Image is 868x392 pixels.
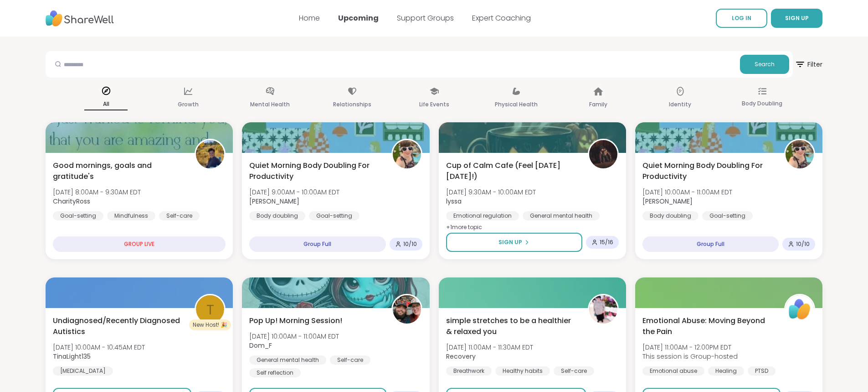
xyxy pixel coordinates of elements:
p: Physical Health [495,99,538,110]
a: Support Groups [397,13,454,23]
img: Recovery [589,295,617,324]
span: [DATE] 9:30AM - 10:00AM EDT [446,188,536,197]
span: 15 / 16 [600,239,613,246]
b: Dom_F [249,341,272,350]
div: Mindfulness [107,211,155,220]
span: Pop Up! Morning Session! [249,315,342,326]
span: Good mornings, goals and gratitude's [53,160,185,182]
div: New Host! 🎉 [189,319,231,330]
span: T [206,299,214,320]
span: [DATE] 10:00AM - 11:00AM EDT [642,188,732,197]
span: This session is Group-hosted [642,352,738,361]
div: PTSD [748,366,776,376]
p: All [84,99,128,110]
img: ShareWell [786,295,814,324]
b: lyssa [446,197,462,206]
a: Upcoming [338,13,379,23]
span: LOG IN [732,14,751,22]
button: Filter [795,51,822,78]
img: Adrienne_QueenOfTheDawn [786,140,814,168]
div: Healthy habits [495,366,550,376]
div: General mental health [249,355,326,365]
div: [MEDICAL_DATA] [53,366,113,376]
span: [DATE] 11:00AM - 11:30AM EDT [446,343,533,352]
img: CharityRoss [196,140,224,168]
img: Adrienne_QueenOfTheDawn [393,140,421,168]
div: Group Full [642,236,779,252]
button: Search [740,55,789,74]
span: [DATE] 11:00AM - 12:00PM EDT [642,343,738,352]
p: Family [589,99,607,110]
img: ShareWell Nav Logo [46,6,114,31]
span: [DATE] 10:00AM - 11:00AM EDT [249,332,339,341]
p: Relationships [333,99,371,110]
div: Goal-setting [53,211,103,220]
span: [DATE] 8:00AM - 9:30AM EDT [53,188,141,197]
div: Breathwork [446,366,492,376]
p: Mental Health [250,99,290,110]
img: Dom_F [393,295,421,324]
button: Sign Up [446,233,582,252]
span: Cup of Calm Cafe (Feel [DATE][DATE]!) [446,160,578,182]
div: Goal-setting [702,211,753,220]
div: Goal-setting [309,211,360,220]
span: Emotional Abuse: Moving Beyond the Pain [642,315,774,337]
div: GROUP LIVE [53,236,226,252]
div: Group Full [249,236,385,252]
div: Self reflection [249,368,301,377]
div: Self-care [330,355,370,365]
a: Home [299,13,320,23]
a: LOG IN [716,9,767,28]
img: lyssa [589,140,617,168]
span: Quiet Morning Body Doubling For Productivity [642,160,774,182]
span: [DATE] 10:00AM - 10:45AM EDT [53,343,145,352]
div: Emotional abuse [642,366,704,376]
p: Life Events [419,99,449,110]
b: Recovery [446,352,476,361]
div: Self-care [159,211,200,220]
button: SIGN UP [771,9,822,28]
div: General mental health [523,211,600,220]
span: Sign Up [498,238,522,246]
b: TinaLight135 [53,352,91,361]
span: Quiet Morning Body Doubling For Productivity [249,160,381,182]
span: [DATE] 9:00AM - 10:00AM EDT [249,188,339,197]
a: Expert Coaching [472,13,531,23]
b: CharityRoss [53,197,90,206]
span: SIGN UP [785,14,809,22]
div: Emotional regulation [446,211,519,220]
div: Self-care [554,366,594,376]
b: [PERSON_NAME] [249,197,299,206]
div: Healing [708,366,744,376]
span: Undiagnosed/Recently Diagnosed Autistics [53,315,185,337]
span: 10 / 10 [796,240,810,248]
b: [PERSON_NAME] [642,197,693,206]
span: Filter [795,53,822,75]
div: Body doubling [249,211,305,220]
p: Body Doubling [742,98,782,109]
p: Identity [669,99,691,110]
p: Growth [178,99,199,110]
span: 10 / 10 [403,240,417,248]
span: simple stretches to be a healthier & relaxed you [446,315,578,337]
div: Body doubling [642,211,699,220]
span: Search [755,60,775,68]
